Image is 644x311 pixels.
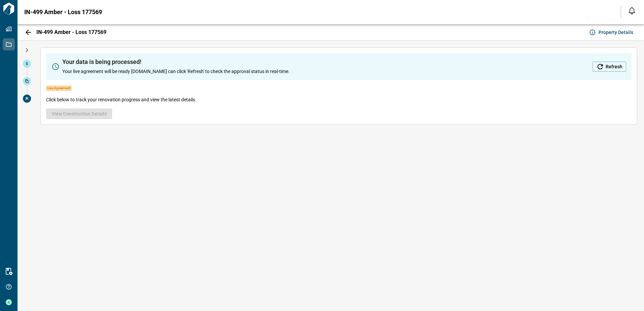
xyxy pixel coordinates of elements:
[606,63,622,70] span: Refresh
[621,288,637,304] iframe: Intercom live chat
[46,85,72,91] span: Live Agreement
[46,96,196,103] span: Click below to track your renovation progress and view the latest details.
[24,9,102,15] span: IN-499 Amber - Loss 177569
[588,27,636,38] button: Property Details
[36,29,106,36] span: IN-499 Amber - Loss 177569
[599,29,633,36] span: Property Details
[592,62,626,72] button: Refresh
[62,68,290,75] span: Your live agreement will be ready [DOMAIN_NAME] can click 'Refresh' to check the approval status ...
[62,59,290,65] span: Your data is being processed!
[626,5,637,16] button: Open notification feed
